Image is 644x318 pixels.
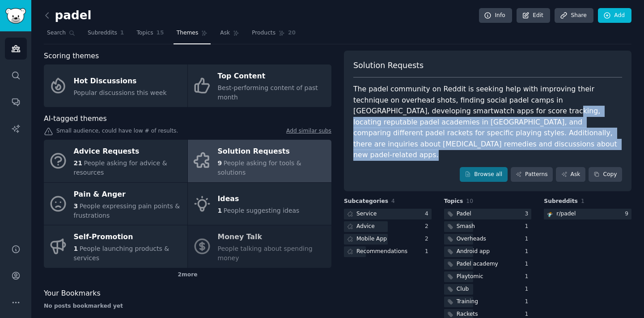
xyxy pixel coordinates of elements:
span: People launching products & services [74,245,169,262]
a: Club1 [444,284,532,295]
a: Training1 [444,297,532,308]
div: Overheads [457,235,486,243]
div: Small audience, could have low # of results. [44,127,331,137]
a: Ideas1People suggesting ideas [188,183,331,225]
a: Smash1 [444,221,532,232]
a: Android app1 [444,246,532,258]
img: padel [547,211,553,217]
span: AI-tagged themes [44,113,107,125]
a: Hot DiscussionsPopular discussions this week [44,64,187,107]
div: 1 [425,248,432,256]
div: Self-Promotion [74,230,183,245]
div: Android app [457,248,490,256]
div: 1 [525,298,532,306]
div: Playtomic [457,273,483,281]
div: Mobile App [356,235,387,243]
div: 1 [525,235,532,243]
div: No posts bookmarked yet [44,302,331,310]
h2: padel [44,9,92,23]
div: Advice Requests [74,145,183,159]
div: Training [457,298,478,306]
a: Playtomic1 [444,271,532,283]
span: 4 [391,198,395,204]
span: Subcategories [344,198,388,206]
div: 1 [525,273,532,281]
span: Subreddits [88,29,117,37]
a: Self-Promotion1People launching products & services [44,225,187,268]
button: Copy [589,167,622,182]
span: People asking for tools & solutions [218,159,301,176]
div: 2 [425,223,432,231]
span: 21 [74,159,82,167]
a: Padel academy1 [444,259,532,270]
span: Topics [136,29,153,37]
div: 9 [625,210,631,218]
div: Smash [457,223,475,231]
div: Padel [457,210,471,218]
a: Products20 [249,26,299,44]
div: Ideas [218,192,300,206]
a: Browse all [460,167,508,182]
div: Top Content [218,69,327,84]
div: Service [356,210,377,218]
span: People expressing pain points & frustrations [74,202,180,219]
a: Pain & Anger3People expressing pain points & frustrations [44,183,187,225]
span: Solution Requests [353,60,424,71]
span: 3 [74,202,78,210]
span: 10 [466,198,473,204]
span: 20 [288,29,296,37]
span: 1 [74,245,78,252]
a: Ask [556,167,585,182]
span: 1 [581,198,585,204]
div: Advice [356,223,375,231]
a: Info [479,8,512,23]
span: 1 [218,207,222,214]
span: Best-performing content of past month [218,84,318,101]
div: Solution Requests [218,145,327,159]
span: Themes [177,29,199,37]
div: Club [457,285,469,293]
div: Recommendations [356,248,407,256]
div: Padel academy [457,260,498,268]
a: Share [555,8,593,23]
a: padelr/padel9 [544,209,631,220]
span: 15 [157,29,164,37]
span: Ask [220,29,230,37]
a: Edit [517,8,550,23]
a: Top ContentBest-performing content of past month [188,64,331,107]
img: GummySearch logo [5,8,26,24]
span: People suggesting ideas [224,207,300,214]
a: Subreddits1 [85,26,127,44]
div: 1 [525,285,532,293]
a: Patterns [511,167,553,182]
div: Hot Discussions [74,74,167,88]
span: 9 [218,159,222,167]
a: Recommendations1 [344,246,432,258]
div: 3 [525,210,532,218]
div: 2 [425,235,432,243]
a: Add similar subs [286,127,331,137]
a: Ask [217,26,242,44]
div: 4 [425,210,432,218]
a: Advice2 [344,221,432,232]
div: 1 [525,260,532,268]
span: Topics [444,198,463,206]
a: Search [44,26,78,44]
span: Your Bookmarks [44,288,101,299]
div: 1 [525,223,532,231]
span: Scoring themes [44,51,99,62]
div: 1 [525,248,532,256]
span: Products [252,29,275,37]
div: Pain & Anger [74,187,183,202]
a: Advice Requests21People asking for advice & resources [44,140,187,182]
a: Add [598,8,631,23]
div: The padel community on Reddit is seeking help with improving their technique on overhead shots, f... [353,84,622,161]
span: Subreddits [544,198,578,206]
span: Search [47,29,66,37]
a: Mobile App2 [344,234,432,245]
a: Overheads1 [444,234,532,245]
span: Popular discussions this week [74,89,167,96]
a: Solution Requests9People asking for tools & solutions [188,140,331,182]
span: People asking for advice & resources [74,159,167,176]
div: 2 more [44,268,331,282]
